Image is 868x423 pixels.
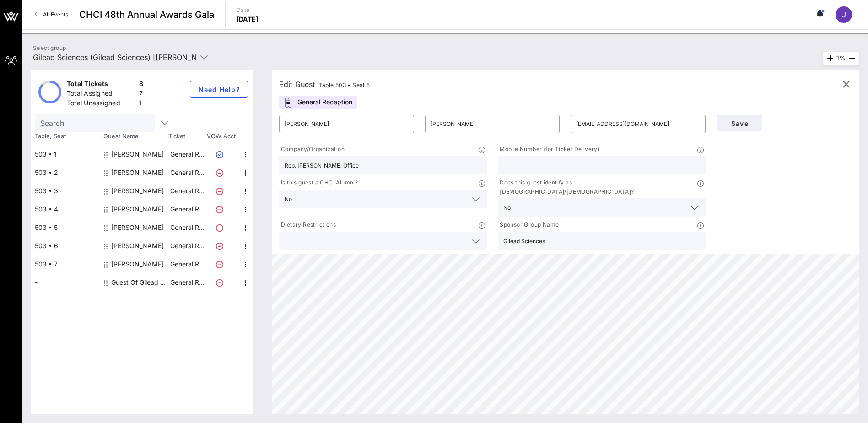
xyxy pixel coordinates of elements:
span: Save [724,119,755,127]
div: No [285,196,292,202]
div: Bobby Dunford [111,163,164,182]
span: CHCI 48th Annual Awards Gala [79,8,214,22]
p: General R… [169,273,205,292]
div: Guest Of Gilead Sciences [111,273,169,292]
span: Table 503 • Seat 5 [319,81,370,88]
div: 7 [139,89,143,100]
div: J [836,6,852,23]
p: General R… [169,145,205,163]
p: Is this guest a CHCI Alumni? [279,178,358,188]
p: General R… [169,163,205,182]
p: [DATE] [237,15,259,24]
p: General R… [169,255,205,273]
p: Company/Organization [279,145,345,154]
div: Total Tickets [67,79,135,91]
span: Guest Name [100,132,168,141]
span: Ticket [168,132,205,141]
div: No [498,198,706,217]
div: 503 • 3 [31,182,100,200]
div: Sarah Cortes Cortes [111,237,164,255]
div: 503 • 6 [31,237,100,255]
input: Email* [576,117,700,131]
span: VOW Acct [205,132,237,141]
div: Jai Jackson [111,145,164,163]
input: First Name* [285,117,409,131]
div: Total Assigned [67,89,135,100]
p: General R… [169,182,205,200]
div: 503 • 2 [31,163,100,182]
div: - [31,273,100,292]
p: Mobile Number (for Ticket Delivery) [498,145,599,154]
div: 1 [139,98,143,110]
span: All Events [43,11,68,18]
div: Anthony Theissen [111,200,164,218]
p: Does this guest identify as [DEMOGRAPHIC_DATA]/[DEMOGRAPHIC_DATA]? [498,178,697,196]
div: No [279,190,487,208]
div: 503 • 1 [31,145,100,163]
div: 1% [823,52,859,65]
div: Edit Guest [279,78,370,91]
div: 503 • 7 [31,255,100,273]
button: Need Help? [190,81,248,98]
div: 503 • 4 [31,200,100,218]
button: Save [717,115,762,131]
a: All Events [29,7,74,22]
div: No [503,205,511,211]
div: 503 • 5 [31,218,100,237]
p: Sponsor Group Name [498,220,559,230]
span: J [842,10,846,19]
div: Trina Scott [111,182,164,200]
div: Courtney Cochran [111,218,164,237]
input: Last Name* [431,117,555,131]
p: General R… [169,200,205,218]
span: Table, Seat [31,132,100,141]
div: Total Unassigned [67,98,135,110]
label: Select group [33,44,66,51]
p: General R… [169,237,205,255]
div: General Reception [279,96,357,109]
div: 8 [139,79,143,91]
p: Date [237,5,259,15]
p: General R… [169,218,205,237]
div: Oscar Mairena [111,255,164,273]
span: Need Help? [198,86,240,93]
p: Dietary Restrictions [279,220,336,230]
